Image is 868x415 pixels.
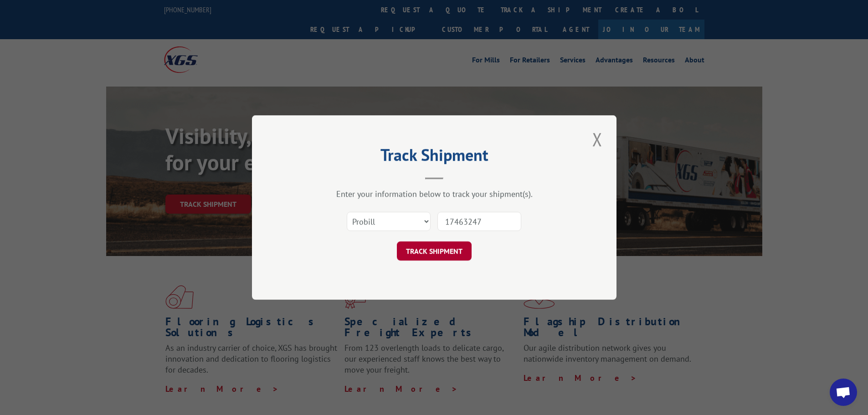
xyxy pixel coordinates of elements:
input: Number(s) [437,212,521,231]
button: Close modal [590,127,605,152]
div: Enter your information below to track your shipment(s). [298,189,571,199]
h2: Track Shipment [298,149,571,166]
button: TRACK SHIPMENT [397,241,472,261]
a: Open chat [830,379,857,406]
